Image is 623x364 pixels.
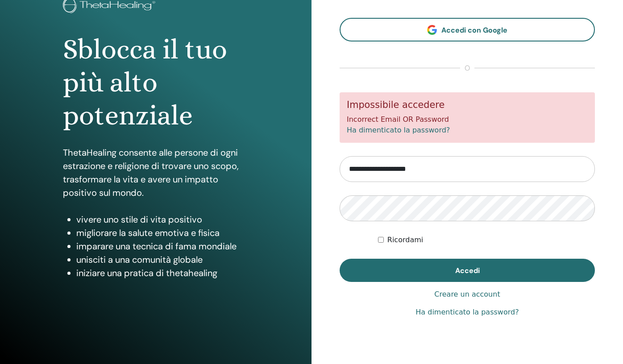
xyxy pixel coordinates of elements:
div: Keep me authenticated indefinitely or until I manually logout [378,235,595,245]
label: Ricordami [387,235,423,245]
span: Accedi [455,266,480,275]
span: Accedi con Google [441,25,507,35]
li: imparare una tecnica di fama mondiale [76,240,248,253]
button: Accedi [340,259,595,282]
li: migliorare la salute emotiva e fisica [76,226,248,240]
a: Ha dimenticato la password? [415,307,519,318]
span: o [460,63,474,74]
h1: Sblocca il tuo più alto potenziale [63,33,248,132]
h5: Impossibile accedere [347,99,588,111]
div: Incorrect Email OR Password [340,92,595,143]
li: unisciti a una comunità globale [76,253,248,266]
a: Accedi con Google [340,18,595,41]
li: vivere uno stile di vita positivo [76,213,248,226]
a: Creare un account [434,289,500,300]
a: Ha dimenticato la password? [347,126,450,134]
p: ThetaHealing consente alle persone di ogni estrazione e religione di trovare uno scopo, trasforma... [63,146,248,199]
li: iniziare una pratica di thetahealing [76,266,248,280]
